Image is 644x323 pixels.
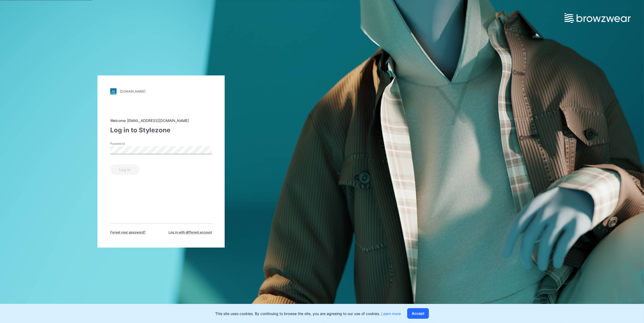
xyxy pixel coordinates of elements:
[168,230,212,235] span: Log in with different account
[110,126,212,135] div: Log in to Stylezone
[110,118,212,124] div: Welcome [EMAIL_ADDRESS][DOMAIN_NAME]
[110,88,212,95] a: [DOMAIN_NAME]
[215,311,401,316] p: This site uses cookies. By continuing to browse the site, you are agreeing to our use of cookies.
[565,13,631,23] img: browzwear-logo.e42bd6dac1945053ebaf764b6aa21510.svg
[407,308,429,319] button: Accept
[120,89,145,93] div: [DOMAIN_NAME]
[110,142,147,146] label: Password
[110,88,117,95] img: stylezone-logo.562084cfcfab977791bfbf7441f1a819.svg
[381,311,401,316] a: Learn more
[110,230,146,235] span: Forget your password?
